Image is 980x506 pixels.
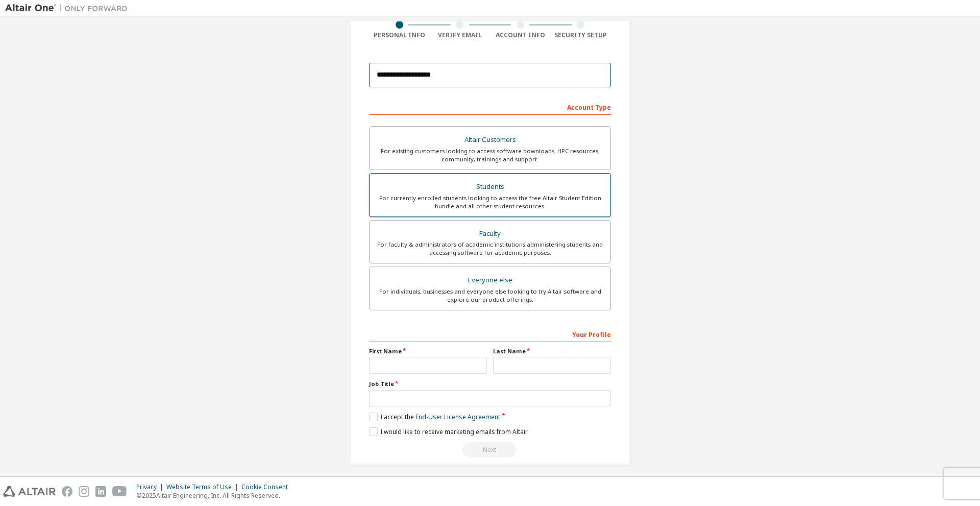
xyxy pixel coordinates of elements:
label: I would like to receive marketing emails from Altair [369,427,528,436]
img: instagram.svg [79,486,89,497]
a: End-User License Agreement [415,413,500,421]
label: Last Name [493,347,611,355]
div: Account Type [369,99,611,115]
div: Verify Email [430,31,491,39]
div: Your Profile [369,326,611,342]
div: For currently enrolled students looking to access the free Altair Student Edition bundle and all ... [376,194,604,210]
div: Read and acccept EULA to continue [369,442,611,457]
div: Personal Info [369,31,430,39]
label: First Name [369,347,487,355]
div: Altair Customers [376,133,604,147]
p: © 2025 Altair Engineering, Inc. All Rights Reserved. [136,491,294,500]
img: Altair One [5,3,133,13]
div: Security Setup [551,31,611,39]
img: facebook.svg [62,486,72,497]
div: For existing customers looking to access software downloads, HPC resources, community, trainings ... [376,147,604,163]
div: For faculty & administrators of academic institutions administering students and accessing softwa... [376,240,604,257]
div: Cookie Consent [241,483,294,491]
img: youtube.svg [112,486,127,497]
label: Job Title [369,380,611,388]
div: Website Terms of Use [166,483,241,491]
label: I accept the [369,413,500,421]
img: altair_logo.svg [3,486,56,497]
div: Privacy [136,483,166,491]
div: Students [376,180,604,194]
div: For individuals, businesses and everyone else looking to try Altair software and explore our prod... [376,287,604,304]
div: Account Info [490,31,551,39]
img: linkedin.svg [95,486,106,497]
div: Faculty [376,227,604,241]
div: Everyone else [376,273,604,287]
